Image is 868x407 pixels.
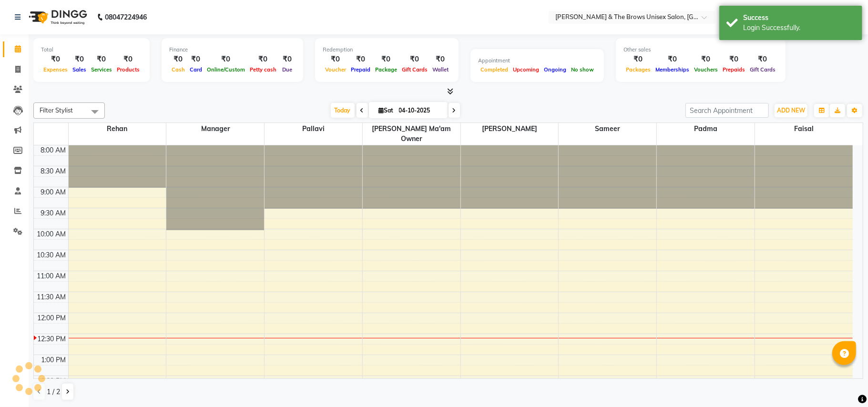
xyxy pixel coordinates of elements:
span: 1 / 2 [47,387,60,397]
span: Prepaids [720,66,747,73]
span: Sales [70,66,89,73]
div: ₹0 [430,54,451,65]
span: Ongoing [541,66,569,73]
span: Memberships [653,66,692,73]
div: ₹0 [747,54,778,65]
div: 12:00 PM [36,313,68,323]
div: ₹0 [720,54,747,65]
img: logo [24,4,90,31]
input: 2025-10-04 [396,103,444,118]
span: No show [569,66,596,73]
div: Login Successfully. [743,23,855,33]
span: Sat [377,107,396,114]
div: 11:30 AM [35,292,68,302]
div: ₹0 [399,54,430,65]
div: 9:30 AM [39,208,68,218]
div: ₹0 [623,54,653,65]
div: 8:00 AM [39,145,68,155]
div: ₹0 [692,54,720,65]
span: Products [114,66,142,73]
div: 12:30 PM [36,334,68,344]
div: ₹0 [169,54,187,65]
span: Completed [478,66,511,73]
div: 8:30 AM [39,166,68,176]
span: Wallet [430,66,451,73]
span: Card [187,66,204,73]
span: Online/Custom [204,66,247,73]
span: Cash [169,66,187,73]
span: Sameer [559,123,656,135]
span: Expenses [41,66,70,73]
div: ₹0 [89,54,114,65]
div: Total [41,46,142,54]
span: Due [280,66,295,73]
button: ADD NEW [775,104,807,117]
span: Upcoming [511,66,541,73]
span: Rehan [69,123,166,135]
div: ₹0 [653,54,692,65]
div: ₹0 [279,54,296,65]
input: Search Appointment [685,103,769,118]
span: Gift Cards [747,66,778,73]
span: faisal [755,123,853,135]
div: ₹0 [204,54,247,65]
div: 1:30 PM [40,376,68,386]
div: 9:00 AM [39,187,68,197]
div: ₹0 [70,54,89,65]
span: Packages [623,66,653,73]
div: Finance [169,46,296,54]
div: 10:00 AM [35,229,68,239]
span: [PERSON_NAME] [461,123,559,135]
div: Other sales [623,46,778,54]
div: ₹0 [247,54,279,65]
span: Pallavi [265,123,362,135]
span: Voucher [323,66,348,73]
div: Redemption [323,46,451,54]
span: Today [331,103,355,118]
div: Appointment [478,57,596,65]
b: 08047224946 [105,4,147,31]
span: Vouchers [692,66,720,73]
div: ₹0 [348,54,373,65]
div: ₹0 [373,54,399,65]
span: Package [373,66,399,73]
div: 11:00 AM [35,271,68,281]
div: Success [743,13,855,23]
div: ₹0 [323,54,348,65]
span: Prepaid [348,66,373,73]
span: manager [166,123,264,135]
div: 10:30 AM [35,250,68,260]
span: padma [657,123,755,135]
div: ₹0 [41,54,70,65]
span: Petty cash [247,66,279,73]
div: ₹0 [114,54,142,65]
span: Filter Stylist [40,106,73,114]
span: Gift Cards [399,66,430,73]
div: 1:00 PM [40,355,68,365]
span: ADD NEW [777,107,805,114]
span: Services [89,66,114,73]
span: [PERSON_NAME] ma'am owner [363,123,460,145]
div: ₹0 [187,54,204,65]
